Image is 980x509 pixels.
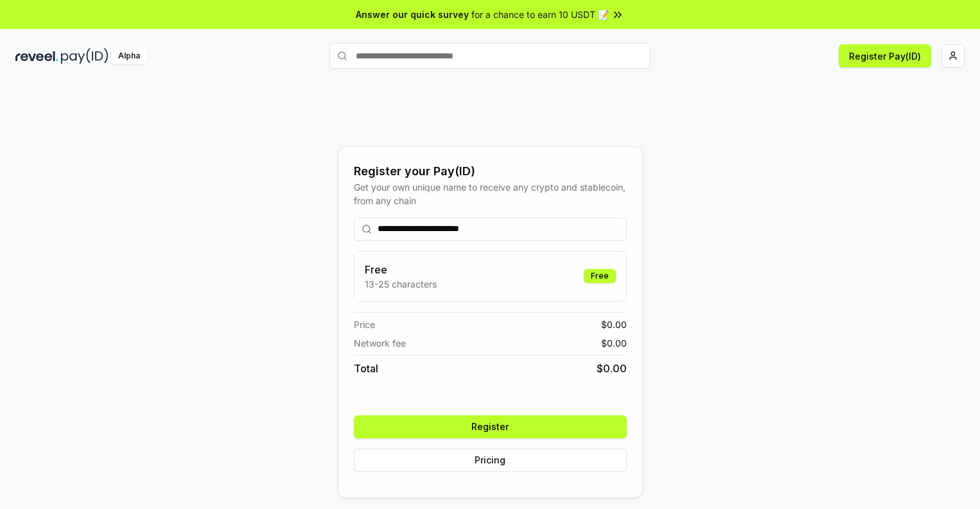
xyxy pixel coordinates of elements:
[61,48,109,64] img: pay_id
[15,48,58,64] img: reveel_dark
[597,361,627,376] span: $ 0.00
[365,277,437,291] p: 13-25 characters
[354,361,378,376] span: Total
[601,318,627,331] span: $ 0.00
[354,162,627,180] div: Register your Pay(ID)
[471,8,609,21] span: for a chance to earn 10 USDT 📝
[354,449,627,472] button: Pricing
[601,336,627,350] span: $ 0.00
[354,180,627,207] div: Get your own unique name to receive any crypto and stablecoin, from any chain
[354,336,406,350] span: Network fee
[111,48,147,64] div: Alpha
[354,318,375,331] span: Price
[356,8,469,21] span: Answer our quick survey
[365,262,437,277] h3: Free
[839,44,931,67] button: Register Pay(ID)
[584,269,616,283] div: Free
[354,415,627,438] button: Register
